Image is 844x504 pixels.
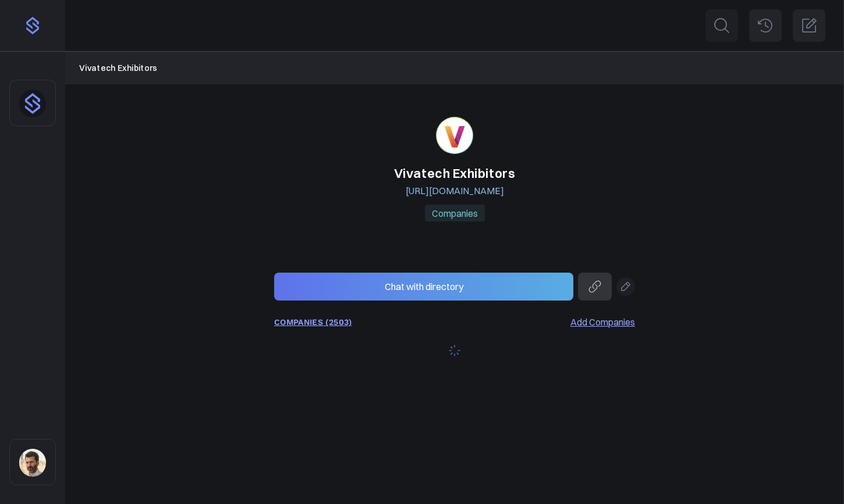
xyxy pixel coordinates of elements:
p: Companies [425,205,485,221]
a: COMPANIES (2503) [274,317,352,327]
button: Chat with directory [274,273,573,301]
nav: Breadcrumb [79,62,830,74]
img: purple-logo-f4f985042447f6d3a21d9d2f6d8e0030207d587b440d52f708815e5968048218.png [23,16,42,35]
a: Vivatech Exhibitors [79,62,158,74]
img: sqr4epb0z8e5jm577i6jxqftq3ng [19,449,46,477]
img: dhnou9yomun9587rl8johsq6w6vr [19,90,46,117]
h1: Vivatech Exhibitors [274,163,635,184]
a: Add Companies [570,315,635,329]
img: vivatechnology.com [436,117,473,154]
a: [URL][DOMAIN_NAME] [406,185,504,196]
